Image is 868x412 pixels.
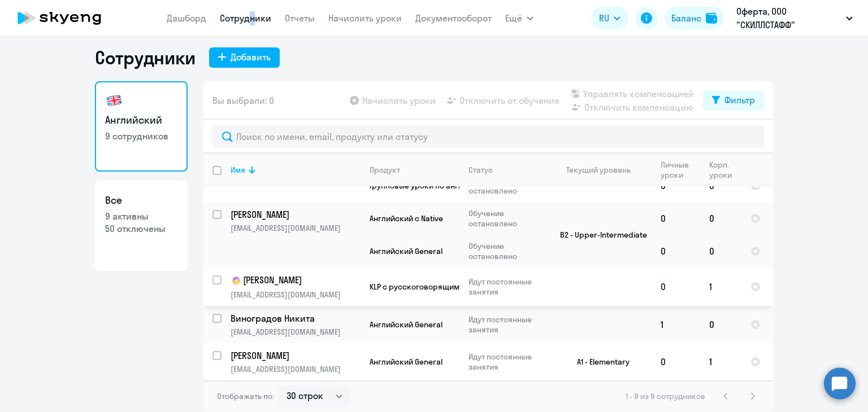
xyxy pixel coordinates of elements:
[370,165,400,175] div: Продукт
[209,47,280,68] button: Добавить
[231,165,360,175] div: Имя
[652,343,700,380] td: 0
[220,12,271,24] a: Сотрудники
[370,357,442,367] span: Английский General
[626,391,705,401] span: 1 - 9 из 9 сотрудников
[661,160,700,180] div: Личные уроки
[468,352,546,372] p: Идут постоянные занятия
[652,202,700,235] td: 0
[231,165,245,175] div: Имя
[231,274,358,287] p: [PERSON_NAME]
[231,327,360,337] p: [EMAIL_ADDRESS][DOMAIN_NAME]
[599,11,609,25] span: RU
[505,7,533,29] button: Ещё
[700,343,741,380] td: 1
[700,306,741,343] td: 0
[652,235,700,268] td: 0
[505,11,522,25] span: Ещё
[105,193,177,208] h3: Все
[95,181,188,271] a: Все9 активны50 отключены
[231,349,360,362] a: [PERSON_NAME]
[700,202,741,235] td: 0
[546,343,652,380] td: A1 - Elementary
[231,208,360,221] a: [PERSON_NAME]
[95,46,196,69] h1: Сотрудники
[105,113,177,128] h3: Английский
[231,274,360,287] a: child[PERSON_NAME]
[736,5,841,32] p: Оферта, ООО "СКИЛЛСТАФФ"
[370,246,442,256] span: Английский General
[231,312,360,325] a: Виноградов Никита
[231,208,358,221] p: [PERSON_NAME]
[731,5,858,32] button: Оферта, ООО "СКИЛЛСТАФФ"
[217,391,274,401] span: Отображать по:
[370,319,442,330] span: Английский General
[105,130,177,142] p: 9 сотрудников
[231,223,360,233] p: [EMAIL_ADDRESS][DOMAIN_NAME]
[285,12,315,24] a: Отчеты
[709,160,741,180] div: Корп. уроки
[724,93,755,107] div: Фильтр
[546,202,652,268] td: B2 - Upper-Intermediate
[231,290,360,300] p: [EMAIL_ADDRESS][DOMAIN_NAME]
[105,91,123,109] img: english
[231,349,358,362] p: [PERSON_NAME]
[105,210,177,222] p: 9 активны
[212,94,274,107] span: Вы выбрали: 0
[415,12,492,24] a: Документооборот
[706,12,717,24] img: balance
[468,277,546,297] p: Идут постоянные занятия
[703,90,764,111] button: Фильтр
[468,165,493,175] div: Статус
[468,314,546,335] p: Идут постоянные занятия
[652,306,700,343] td: 1
[591,7,628,29] button: RU
[328,12,402,24] a: Начислить уроки
[671,11,701,25] div: Баланс
[370,282,525,292] span: KLP с русскоговорящим преподавателем
[665,7,724,29] button: Балансbalance
[700,235,741,268] td: 0
[370,213,443,223] span: Английский с Native
[652,268,700,306] td: 0
[95,81,188,172] a: Английский9 сотрудников
[700,268,741,306] td: 1
[555,165,651,175] div: Текущий уровень
[468,241,546,261] p: Обучение остановлено
[231,50,271,64] div: Добавить
[468,208,546,229] p: Обучение остановлено
[105,222,177,235] p: 50 отключены
[231,275,242,286] img: child
[212,125,764,148] input: Поиск по имени, email, продукту или статусу
[566,165,631,175] div: Текущий уровень
[231,312,358,325] p: Виноградов Никита
[167,12,206,24] a: Дашборд
[231,364,360,374] p: [EMAIL_ADDRESS][DOMAIN_NAME]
